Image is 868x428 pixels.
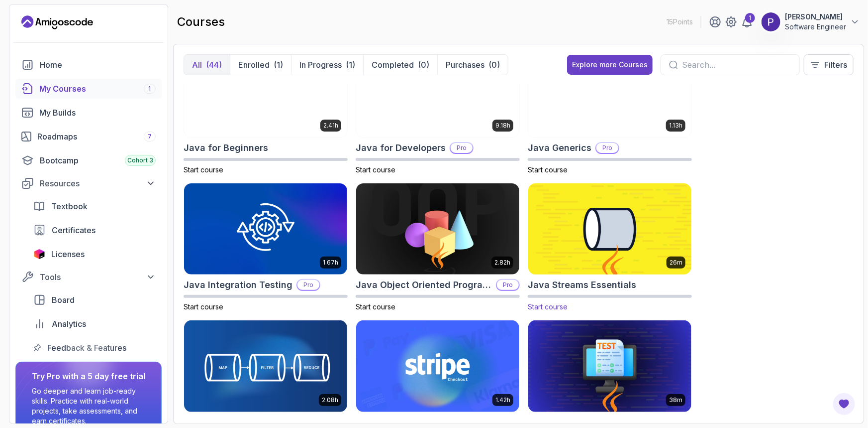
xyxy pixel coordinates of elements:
[528,278,636,292] h2: Java Streams Essentials
[40,154,156,166] div: Bootcamp
[346,59,355,71] div: (1)
[785,22,846,32] p: Software Engineer
[274,59,283,71] div: (1)
[495,396,510,404] p: 1.42h
[446,59,484,71] p: Purchases
[356,46,519,138] img: Java for Developers card
[451,143,473,153] p: Pro
[148,133,152,141] span: 7
[682,59,791,71] input: Search...
[39,83,156,95] div: My Courses
[363,55,437,75] button: Completed(0)
[40,271,156,283] div: Tools
[52,224,96,236] span: Certificates
[356,278,492,292] h2: Java Object Oriented Programming
[323,122,338,130] p: 2.41h
[488,59,500,71] div: (0)
[418,59,429,71] div: (0)
[184,141,268,155] h2: Java for Beginners
[184,165,223,174] span: Start course
[528,141,591,155] h2: Java Generics
[15,79,162,99] a: courses
[494,259,510,267] p: 2.82h
[524,181,695,277] img: Java Streams Essentials card
[51,248,85,260] span: Licenses
[40,59,156,71] div: Home
[291,55,363,75] button: In Progress(1)
[149,85,151,93] span: 1
[40,177,156,189] div: Resources
[21,14,93,30] a: Landing page
[127,156,153,164] span: Cohort 3
[177,14,225,30] h2: courses
[669,122,682,130] p: 1.13h
[184,278,292,292] h2: Java Integration Testing
[528,302,568,311] span: Start course
[51,200,88,212] span: Textbook
[528,165,568,174] span: Start course
[596,143,618,153] p: Pro
[15,55,162,75] a: home
[238,59,270,71] p: Enrolled
[27,220,162,240] a: certificates
[528,320,691,412] img: Java Unit Testing Essentials card
[670,259,682,267] p: 26m
[15,127,162,146] a: roadmaps
[52,294,75,306] span: Board
[230,55,291,75] button: Enrolled(1)
[804,54,854,75] button: Filters
[356,320,519,412] img: Stripe Checkout card
[437,55,508,75] button: Purchases(0)
[567,55,653,75] button: Explore more Courses
[192,59,202,71] p: All
[297,280,319,290] p: Pro
[322,396,338,404] p: 2.08h
[761,12,860,32] button: user profile image[PERSON_NAME]Software Engineer
[184,46,347,138] img: Java for Beginners card
[33,249,45,259] img: jetbrains icon
[667,17,693,27] p: 15 Points
[37,131,156,143] div: Roadmaps
[27,314,162,334] a: analytics
[669,396,682,404] p: 38m
[832,392,856,416] button: Open Feedback Button
[206,59,222,71] div: (44)
[745,13,755,23] div: 1
[356,141,446,155] h2: Java for Developers
[27,196,162,216] a: textbook
[184,302,223,311] span: Start course
[15,174,162,192] button: Resources
[356,183,519,275] img: Java Object Oriented Programming card
[497,280,519,290] p: Pro
[372,59,414,71] p: Completed
[32,386,145,426] p: Go deeper and learn job-ready skills. Practice with real-world projects, take assessments, and ea...
[47,342,126,354] span: Feedback & Features
[356,302,395,311] span: Start course
[356,165,395,174] span: Start course
[27,244,162,264] a: licenses
[52,318,86,330] span: Analytics
[495,122,510,130] p: 9.18h
[785,12,846,22] p: [PERSON_NAME]
[762,12,780,31] img: user profile image
[299,59,342,71] p: In Progress
[528,46,691,138] img: Java Generics card
[824,59,847,71] p: Filters
[15,103,162,123] a: builds
[741,16,753,28] a: 1
[27,338,162,358] a: feedback
[15,150,162,170] a: bootcamp
[184,183,347,275] img: Java Integration Testing card
[184,320,347,412] img: Java Streams card
[572,60,648,70] div: Explore more Courses
[184,55,230,75] button: All(44)
[323,259,338,267] p: 1.67h
[27,290,162,310] a: board
[39,107,156,119] div: My Builds
[15,268,162,286] button: Tools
